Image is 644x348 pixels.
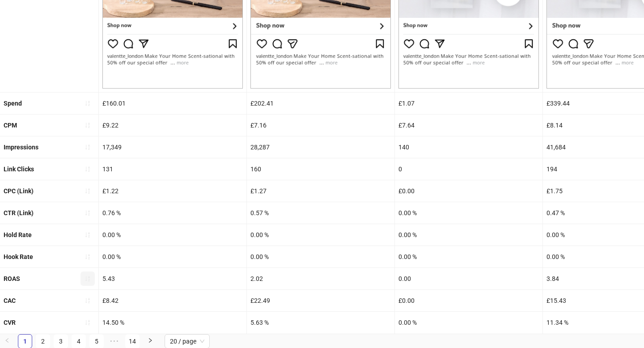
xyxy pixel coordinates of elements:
span: sort-ascending [85,144,91,150]
a: 1 [18,335,32,348]
div: 160 [247,158,394,180]
span: sort-ascending [85,166,91,172]
div: £7.16 [247,115,394,136]
div: £1.22 [99,180,246,202]
a: 3 [54,335,68,348]
span: sort-ascending [85,232,91,238]
span: sort-ascending [85,276,91,282]
a: 5 [90,335,103,348]
b: CPC (Link) [4,187,34,195]
div: £7.64 [395,115,542,136]
span: sort-ascending [85,210,91,216]
div: 0.00 % [247,246,394,267]
div: 14.50 % [99,312,246,333]
div: 0.00 % [395,224,542,246]
span: sort-ascending [85,122,91,128]
div: £0.00 [395,290,542,311]
b: CVR [4,319,16,326]
b: CPM [4,122,17,129]
div: £1.07 [395,93,542,114]
div: £22.49 [247,290,394,311]
div: 131 [99,158,246,180]
b: CAC [4,297,16,304]
div: 0.00 % [99,224,246,246]
div: 0 [395,158,542,180]
span: sort-ascending [85,297,91,304]
div: £1.27 [247,180,394,202]
a: 4 [72,335,85,348]
div: 0.00 % [395,246,542,267]
div: £9.22 [99,115,246,136]
b: Link Clicks [4,166,34,173]
div: 2.02 [247,268,394,289]
b: CTR (Link) [4,209,34,216]
div: £160.01 [99,93,246,114]
a: 2 [36,335,50,348]
div: 0.00 [395,268,542,289]
div: £0.00 [395,180,542,202]
b: Impressions [4,144,38,151]
span: sort-ascending [85,319,91,326]
div: 5.43 [99,268,246,289]
b: Spend [4,100,22,107]
span: sort-ascending [85,188,91,194]
span: sort-ascending [85,254,91,260]
b: ROAS [4,275,20,282]
div: 0.76 % [99,202,246,224]
span: right [148,338,153,343]
a: 14 [126,335,139,348]
span: left [4,338,10,343]
span: sort-ascending [85,100,91,106]
div: 0.00 % [99,246,246,267]
b: Hold Rate [4,231,32,238]
b: Hook Rate [4,253,33,260]
span: 20 / page [170,335,204,348]
div: 0.00 % [395,312,542,333]
div: 28,287 [247,136,394,158]
div: £8.42 [99,290,246,311]
div: 140 [395,136,542,158]
div: 0.00 % [395,202,542,224]
div: 0.00 % [247,224,394,246]
div: 17,349 [99,136,246,158]
div: 0.57 % [247,202,394,224]
div: £202.41 [247,93,394,114]
div: 5.63 % [247,312,394,333]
